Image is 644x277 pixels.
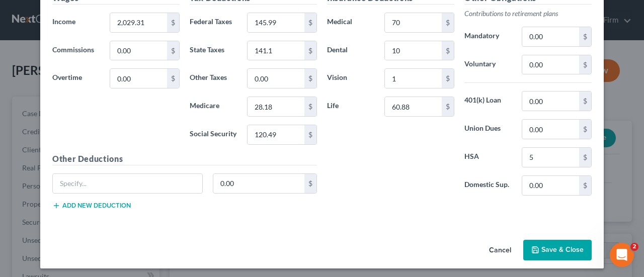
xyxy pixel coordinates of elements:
label: Social Security [185,125,242,145]
input: 0.00 [522,55,579,74]
div: $ [304,13,316,32]
h5: Other Deductions [52,153,317,165]
input: 0.00 [385,97,442,116]
div: $ [167,13,179,32]
label: Domestic Sup. [459,175,517,196]
label: Life [322,97,379,117]
div: $ [579,27,591,46]
div: $ [304,174,316,193]
input: 0.00 [248,69,304,88]
input: 0.00 [385,41,442,60]
div: $ [442,97,454,116]
button: Add new deduction [52,202,131,210]
button: Cancel [481,241,519,261]
div: $ [167,41,179,60]
input: 0.00 [522,27,579,46]
div: $ [579,120,591,139]
button: Save & Close [523,240,592,261]
div: $ [442,13,454,32]
span: 2 [630,243,638,251]
input: 0.00 [522,120,579,139]
input: Specify... [53,174,202,193]
label: Vision [322,68,379,88]
label: State Taxes [185,41,242,61]
label: Other Taxes [185,68,242,88]
div: $ [304,97,316,116]
label: Medicare [185,97,242,117]
input: 0.00 [248,41,304,60]
input: 0.00 [213,174,305,193]
input: 0.00 [110,69,167,88]
div: $ [304,41,316,60]
label: Medical [322,13,379,33]
iframe: Intercom live chat [610,243,634,267]
input: 0.00 [110,13,167,32]
input: 0.00 [248,13,304,32]
label: Overtime [47,68,105,88]
div: $ [167,69,179,88]
div: $ [579,148,591,167]
label: Federal Taxes [185,13,242,33]
input: 0.00 [248,125,304,144]
p: Contributions to retirement plans [464,9,592,19]
label: 401(k) Loan [459,91,517,111]
div: $ [579,176,591,195]
div: $ [579,91,591,111]
input: 0.00 [522,91,579,111]
span: Income [52,17,75,26]
input: 0.00 [522,148,579,167]
div: $ [304,69,316,88]
div: $ [304,125,316,144]
input: 0.00 [385,13,442,32]
input: 0.00 [522,176,579,195]
label: Dental [322,41,379,61]
input: 0.00 [385,69,442,88]
label: Voluntary [459,55,517,75]
label: Union Dues [459,119,517,139]
div: $ [442,69,454,88]
input: 0.00 [248,97,304,116]
input: 0.00 [110,41,167,60]
div: $ [442,41,454,60]
label: Commissions [47,41,105,61]
label: Mandatory [459,27,517,47]
label: HSA [459,147,517,167]
div: $ [579,55,591,74]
